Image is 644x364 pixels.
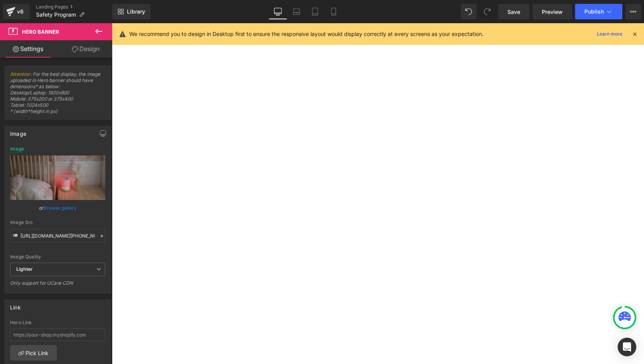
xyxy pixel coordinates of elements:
[533,4,572,19] a: Preview
[10,300,21,311] div: Link
[10,146,24,152] div: Image
[618,338,636,356] div: Open Intercom Messenger
[36,4,112,10] a: Landing Pages
[625,4,641,19] button: More
[10,204,105,212] div: or
[594,29,625,39] a: Learn more
[129,30,483,38] p: We recommend you to design in Desktop first to ensure the responsive layout would display correct...
[324,4,343,19] a: Mobile
[542,8,563,16] span: Preview
[575,4,622,19] button: Publish
[15,7,25,17] div: v6
[306,4,324,19] a: Tablet
[127,8,145,15] span: Library
[58,40,114,58] a: Design
[461,4,476,19] button: Undo
[10,229,105,243] input: Link
[36,12,76,18] span: Safety Program
[16,266,33,272] b: Lighter
[44,201,77,215] a: Browse gallery
[269,4,287,19] a: Desktop
[112,4,151,19] a: New Library
[10,71,31,77] a: Attention
[10,280,105,291] div: Only support for UCare CDN
[10,254,105,260] div: Image Quality
[10,345,57,361] a: Pick Link
[10,328,105,341] input: https://your-shop.myshopify.com
[480,4,495,19] button: Redo
[10,126,26,137] div: Image
[10,71,105,120] span: : For the best display, the image uploaded in Hero banner should have dimensions* as below: Deskt...
[10,320,105,325] div: Hero Link
[3,4,30,19] a: v6
[287,4,306,19] a: Laptop
[22,29,59,35] span: Hero Banner
[10,220,105,225] div: Image Src
[584,9,604,15] span: Publish
[507,8,520,16] span: Save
